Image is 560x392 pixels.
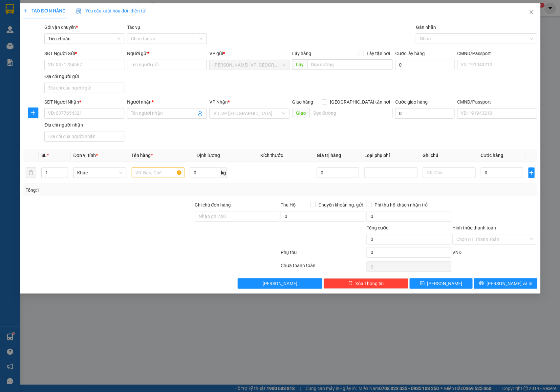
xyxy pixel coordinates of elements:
[18,22,35,28] strong: CSKH:
[427,280,462,287] span: [PERSON_NAME]
[395,51,425,56] label: Cước lấy hàng
[26,186,216,194] div: Tổng: 1
[127,98,207,106] div: Người nhận
[195,211,279,222] input: Ghi chú đơn hàng
[355,280,384,287] span: Xóa Thông tin
[528,167,535,178] button: plus
[44,25,78,30] span: Gói vận chuyển
[73,153,98,158] span: Đơn vị tính
[28,110,38,115] span: plus
[238,278,322,289] button: [PERSON_NAME]
[528,10,534,15] span: close
[420,149,478,162] th: Ghi chú
[362,149,420,162] th: Loại phụ phí
[76,8,145,13] span: Yêu cầu xuất hóa đơn điện tử
[324,278,408,289] button: deleteXóa Thông tin
[3,40,101,49] span: Mã đơn: SGTB1209250012
[292,99,313,105] span: Giao hàng
[127,50,207,57] div: Người gửi
[195,202,231,207] label: Ghi chú đơn hàng
[44,50,124,57] div: SĐT Người Gửi
[76,9,81,14] img: icon
[481,153,504,158] span: Cước hàng
[420,281,424,286] span: save
[292,59,307,70] span: Lấy
[131,167,184,178] input: VD: Bàn, Ghế
[44,121,124,128] div: Địa chỉ người nhận
[220,167,227,178] span: kg
[457,98,537,106] div: CMND/Passport
[452,225,496,230] label: Hình thức thanh toán
[486,280,532,287] span: [PERSON_NAME] và In
[263,280,298,287] span: [PERSON_NAME]
[307,59,393,70] input: Dọc đường
[317,153,341,158] span: Giá trị hàng
[198,111,203,116] span: user-add
[395,99,428,105] label: Cước giao hàng
[281,202,296,207] span: Thu Hộ
[474,278,537,289] button: printer[PERSON_NAME] và In
[197,153,220,158] span: Định lượng
[317,167,359,178] input: 0
[367,225,388,230] span: Tổng cước
[3,22,50,34] span: [PHONE_NUMBER]
[327,98,393,106] span: [GEOGRAPHIC_DATA] tận nơi
[529,170,534,175] span: plus
[372,201,430,208] span: Phí thu hộ khách nhận trả
[280,262,366,273] div: Chưa thanh toán
[28,108,38,118] button: plus
[41,13,132,20] span: Ngày in phiếu: 20:06 ngày
[44,131,124,142] input: Địa chỉ của người nhận
[452,250,462,255] span: VND
[44,3,130,12] strong: PHIẾU DÁN LÊN HÀNG
[310,108,393,118] input: Dọc đường
[479,281,484,286] span: printer
[41,153,47,158] span: SL
[77,168,122,178] span: Khác
[292,108,310,118] span: Giao
[395,108,455,119] input: Cước giao hàng
[522,3,540,22] button: Close
[280,249,366,260] div: Phụ thu
[292,51,311,56] span: Lấy hàng
[316,201,365,208] span: Chuyển khoản ng. gửi
[127,25,140,30] label: Tác vụ
[260,153,283,158] span: Kích thước
[209,50,290,57] div: VP gửi
[44,73,124,80] div: Địa chỉ người gửi
[422,167,475,178] input: Ghi Chú
[410,278,473,289] button: save[PERSON_NAME]
[457,50,537,57] div: CMND/Passport
[213,60,286,70] span: Hồ Chí Minh: VP Quận Tân Bình
[348,281,353,286] span: delete
[395,60,455,70] input: Cước lấy hàng
[26,167,36,178] button: delete
[209,99,228,105] span: VP Nhận
[364,50,393,57] span: Lấy tận nơi
[416,25,436,30] label: Gán nhãn
[48,34,120,44] span: Tiêu chuẩn
[44,98,124,106] div: SĐT Người Nhận
[44,83,124,93] input: Địa chỉ của người gửi
[23,9,28,13] span: plus
[23,8,66,13] span: TẠO ĐƠN HÀNG
[131,153,153,158] span: Tên hàng
[57,22,120,34] span: CÔNG TY TNHH CHUYỂN PHÁT NHANH BẢO AN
